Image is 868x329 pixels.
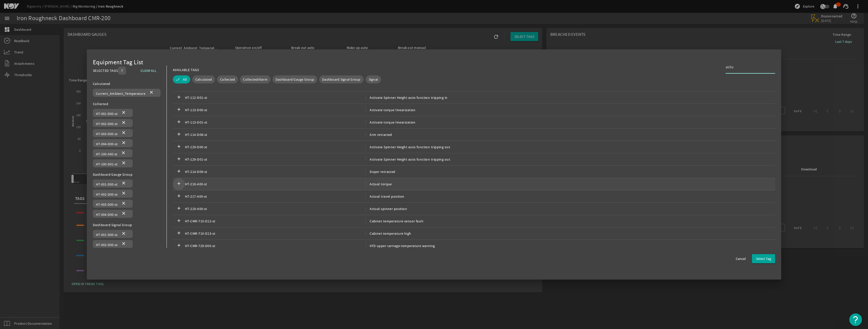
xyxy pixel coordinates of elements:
[121,140,127,146] mat-icon: close
[185,119,366,125] span: HT-113-D01-st
[366,169,395,175] span: Doper retracted
[726,64,771,70] input: Search Tag Names
[185,169,366,175] span: HT-214-D09-st
[366,132,392,138] span: Arm retracted
[185,206,366,212] span: HT-219-A00-st
[243,77,267,82] span: CollectedAlarm
[176,230,182,236] mat-icon: add
[322,77,361,82] span: Dashboard Signal Group
[366,144,450,150] span: Activate Spinner Height auto function tripping out
[366,206,407,212] span: Actual spinner position
[96,122,118,126] span: HT-002-D00-st
[183,77,187,82] span: All
[176,181,182,187] mat-icon: add
[96,111,118,116] span: HT-001-D00-st
[220,77,235,82] span: Collected
[121,130,127,136] mat-icon: close
[176,193,182,199] mat-icon: add
[366,218,423,224] span: Cabinet temperature sensor fault
[176,156,182,162] mat-icon: add
[366,243,435,249] span: VFD upper carriage temperature warning
[176,107,182,113] mat-icon: add
[121,211,127,217] mat-icon: close
[185,181,366,187] span: HT-216-A00-st
[121,120,127,126] mat-icon: close
[96,192,118,197] span: HT-002-D00-st
[93,101,160,107] div: Collected
[176,218,182,224] mat-icon: add
[93,81,160,87] div: Calculated
[93,171,160,177] div: Dashboard Gauge Group
[185,132,366,138] span: HT-114-D08-st
[93,222,160,228] div: Dashboard Signal Group
[96,91,145,96] span: Current_Ambient_Temperature
[369,77,378,82] span: Signal
[96,142,118,146] span: HT-004-D00-st
[366,181,392,187] span: Actual torque
[276,77,314,82] span: Dashboard Gauge Group
[176,82,182,88] mat-icon: add
[137,66,160,75] button: CLEAR ALL
[173,67,199,73] div: AVAILABLE TAGS
[96,202,118,207] span: HT-003-D00-st
[148,90,154,96] mat-icon: close
[366,156,450,162] span: Activate Spinner Height auto function tripping out
[732,254,750,263] button: Cancel
[176,132,182,138] mat-icon: add
[96,243,118,247] span: HT-002-D00-st
[185,82,366,88] span: HT-112-D00-st
[93,68,118,74] div: SELECTED TAGS
[176,206,182,212] mat-icon: add
[366,82,447,88] span: Activate Spinner Height auto function tripping in
[185,95,366,101] span: HT-112-D01-st
[366,107,416,113] span: Activate torque linearization
[93,59,775,66] div: Equipment Tag List
[849,313,862,326] button: Open Resource Center
[185,243,366,249] span: HT-CMR-729-D00-st
[185,144,366,150] span: HT-129-D00-st
[96,212,118,217] span: HT-004-D00-st
[366,95,447,101] span: Activate Spinner Height auto function tripping in
[736,256,746,261] span: Cancel
[96,182,118,187] span: HT-001-D00-st
[96,232,118,237] span: HT-001-D00-st
[176,169,182,175] mat-icon: add
[121,191,127,197] mat-icon: close
[752,254,775,263] button: Select Tag
[185,193,366,199] span: HT-217-A00-st
[121,231,127,237] mat-icon: close
[366,230,411,236] span: Cabinet temperature high
[185,107,366,113] span: HT-113-D00-st
[756,256,771,261] span: Select Tag
[120,150,126,156] mat-icon: close
[176,144,182,150] mat-icon: add
[185,230,366,236] span: HT-CMR-710-D13-st
[96,162,118,166] span: HT-100-D01-st
[176,243,182,249] mat-icon: add
[96,152,117,156] span: HT-100-A00-st
[176,119,182,125] mat-icon: add
[176,95,182,101] mat-icon: add
[185,218,366,224] span: HT-CMR-710-D12-st
[121,160,127,166] mat-icon: close
[121,181,127,187] mat-icon: close
[185,156,366,162] span: HT-129-D01-st
[366,193,404,199] span: Actual travel position
[121,201,127,207] mat-icon: close
[195,77,212,82] span: Calculated
[121,68,123,73] span: 7
[141,68,156,74] span: CLEAR ALL
[366,119,416,125] span: Activate torque linearization
[121,110,127,116] mat-icon: close
[96,132,118,136] span: HT-003-D00-st
[121,241,127,247] mat-icon: close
